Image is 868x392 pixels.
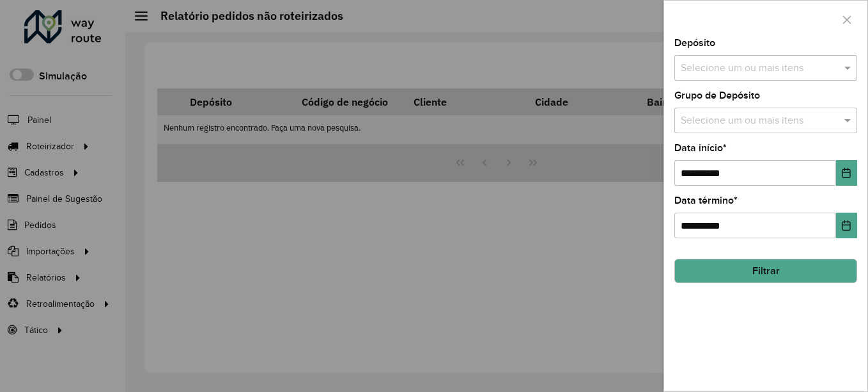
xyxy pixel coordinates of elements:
[836,160,857,186] button: Choose Date
[836,213,857,238] button: Choose Date
[674,193,738,208] label: Data término
[674,88,760,103] label: Grupo de Depósito
[674,35,715,51] label: Depósito
[674,140,727,156] label: Data início
[674,259,857,283] button: Filtrar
